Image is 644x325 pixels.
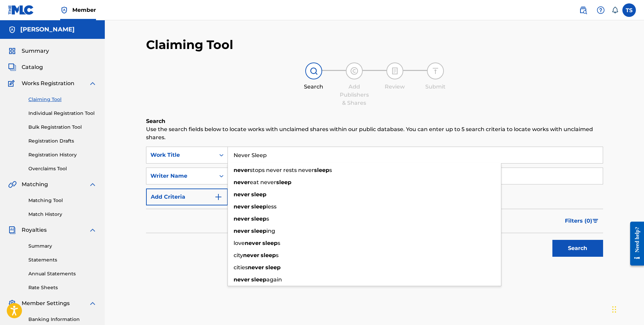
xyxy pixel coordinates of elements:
[561,212,603,229] button: Filters (0)
[28,110,97,117] a: Individual Registration Tool
[28,137,97,145] a: Registration Drafts
[350,67,358,75] img: step indicator icon for Add Publishers & Shares
[610,293,644,325] iframe: Chat Widget
[8,5,34,15] img: MLC Logo
[234,167,250,173] strong: never
[22,79,74,87] span: Works Registration
[251,216,266,222] strong: sleep
[612,7,618,14] div: Notifications
[248,264,264,271] strong: never
[28,270,97,277] a: Annual Statements
[28,151,97,158] a: Registration History
[8,63,43,71] a: CatalogCatalog
[565,217,592,225] span: Filters ( 0 )
[8,63,16,71] img: Catalog
[89,226,97,234] img: expand
[250,167,314,173] span: stops never rests never
[72,6,96,14] span: Member
[622,3,636,17] div: User Menu
[262,240,278,246] strong: sleep
[265,264,281,271] strong: sleep
[89,79,97,87] img: expand
[22,299,70,307] span: Member Settings
[214,193,222,201] img: 9d2ae6d4665cec9f34b9.svg
[314,167,329,173] strong: sleep
[28,284,97,291] a: Rate Sheets
[8,180,17,189] img: Matching
[234,179,250,185] strong: never
[22,180,48,189] span: Matching
[329,167,332,173] span: s
[278,240,280,246] span: s
[419,83,452,91] div: Submit
[234,191,250,198] strong: never
[8,47,49,55] a: SummarySummary
[594,3,607,17] div: Help
[8,47,16,55] img: Summary
[28,243,97,250] a: Summary
[266,203,277,210] span: less
[597,6,605,14] img: help
[234,276,250,283] strong: never
[150,172,211,180] div: Writer Name
[593,219,598,223] img: filter
[337,83,371,107] div: Add Publishers & Shares
[251,276,266,283] strong: sleep
[146,37,233,52] h2: Claiming Tool
[576,3,590,17] a: Public Search
[22,63,43,71] span: Catalog
[89,180,97,189] img: expand
[579,6,587,14] img: search
[261,252,276,258] strong: sleep
[28,256,97,264] a: Statements
[310,67,318,75] img: step indicator icon for Search
[234,216,250,222] strong: never
[391,67,399,75] img: step indicator icon for Review
[146,189,228,205] button: Add Criteria
[28,124,97,131] a: Bulk Registration Tool
[28,211,97,218] a: Match History
[552,240,603,257] button: Search
[276,252,279,258] span: s
[251,228,266,234] strong: sleep
[276,179,291,185] strong: sleep
[251,203,266,210] strong: sleep
[245,240,261,246] strong: never
[28,165,97,172] a: Overclaims Tool
[146,117,603,125] h6: Search
[28,96,97,103] a: Claiming Tool
[89,299,97,307] img: expand
[266,276,282,283] span: again
[8,26,16,34] img: Accounts
[8,226,16,234] img: Royalties
[8,79,17,87] img: Works Registration
[250,179,276,185] span: eat never
[625,216,644,271] iframe: Resource Center
[22,226,47,234] span: Royalties
[431,67,439,75] img: step indicator icon for Submit
[22,47,49,55] span: Summary
[20,26,75,33] h5: Timothy Charles Sorensen
[234,252,243,258] span: city
[150,151,211,159] div: Work Title
[60,6,68,14] img: Top Rightsholder
[28,316,97,323] a: Banking Information
[146,125,603,142] p: Use the search fields below to locate works with unclaimed shares within our public database. You...
[234,203,250,210] strong: never
[234,228,250,234] strong: never
[266,228,275,234] span: ing
[8,299,16,307] img: Member Settings
[612,299,616,320] div: Drag
[378,83,412,91] div: Review
[28,197,97,204] a: Matching Tool
[251,191,266,198] strong: sleep
[146,147,603,260] form: Search Form
[243,252,259,258] strong: never
[234,264,248,271] span: cities
[297,83,331,91] div: Search
[266,216,269,222] span: s
[234,240,245,246] span: love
